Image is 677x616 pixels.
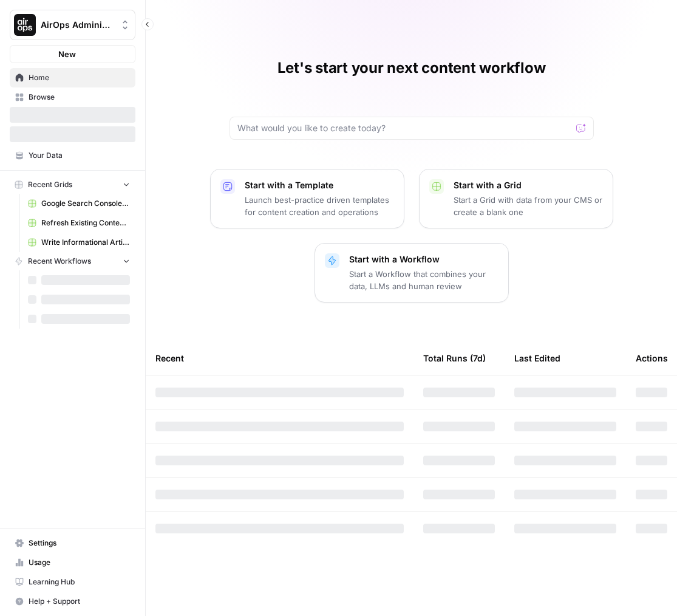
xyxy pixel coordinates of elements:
[349,268,498,292] p: Start a Workflow that combines your data, LLMs and human review
[29,72,130,83] span: Home
[28,179,72,190] span: Recent Grids
[315,243,509,303] button: Start with a WorkflowStart a Workflow that combines your data, LLMs and human review
[10,87,135,107] a: Browse
[10,592,135,611] button: Help + Support
[29,150,130,161] span: Your Data
[636,341,668,375] div: Actions
[10,146,135,165] a: Your Data
[349,253,498,265] p: Start with a Workflow
[277,58,546,78] h1: Let's start your next content workflow
[58,48,76,60] span: New
[41,237,130,248] span: Write Informational Article
[29,596,130,607] span: Help + Support
[29,92,130,103] span: Browse
[28,256,91,267] span: Recent Workflows
[41,217,130,228] span: Refresh Existing Content (3)
[10,252,135,270] button: Recent Workflows
[29,538,130,549] span: Settings
[419,169,613,228] button: Start with a GridStart a Grid with data from your CMS or create a blank one
[423,341,486,375] div: Total Runs (7d)
[10,68,135,87] a: Home
[41,198,130,209] span: Google Search Console - [DOMAIN_NAME]
[237,122,571,134] input: What would you like to create today?
[10,10,135,40] button: Workspace: AirOps Administrative
[454,194,603,218] p: Start a Grid with data from your CMS or create a blank one
[22,233,135,252] a: Write Informational Article
[514,341,560,375] div: Last Edited
[22,213,135,233] a: Refresh Existing Content (3)
[155,341,404,375] div: Recent
[10,533,135,553] a: Settings
[210,169,404,228] button: Start with a TemplateLaunch best-practice driven templates for content creation and operations
[10,572,135,592] a: Learning Hub
[454,179,603,191] p: Start with a Grid
[245,194,394,218] p: Launch best-practice driven templates for content creation and operations
[22,194,135,213] a: Google Search Console - [DOMAIN_NAME]
[29,557,130,568] span: Usage
[41,19,114,31] span: AirOps Administrative
[10,176,135,194] button: Recent Grids
[245,179,394,191] p: Start with a Template
[14,14,36,36] img: AirOps Administrative Logo
[10,45,135,63] button: New
[29,577,130,587] span: Learning Hub
[10,553,135,572] a: Usage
